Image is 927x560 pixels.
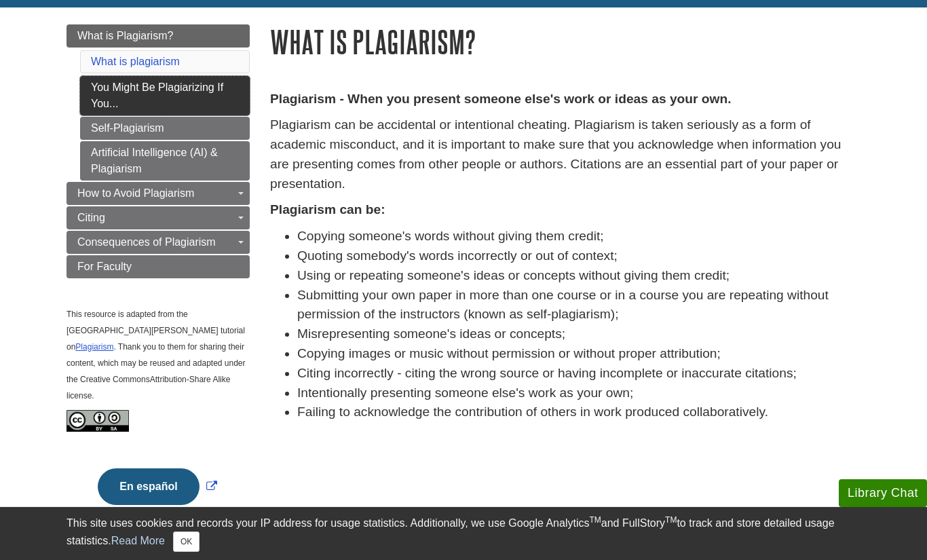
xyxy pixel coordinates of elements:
[297,366,797,380] span: Citing incorrectly - citing the wrong source or having incomplete or inaccurate citations;
[67,206,250,229] a: Citing
[91,56,180,67] a: What is plagiarism
[67,182,250,205] a: How to Avoid Plagiarism
[297,229,604,243] span: Copying someone's words without giving them credit;
[297,286,860,325] li: Submitting your own paper in more than one course or in a course you are repeating without permis...
[67,24,250,528] div: Guide Page Menu
[297,248,618,263] span: Quoting somebody's words incorrectly or out of context;
[98,468,199,505] button: En español
[173,531,200,552] button: Close
[94,481,220,492] a: Link opens in new window
[67,375,230,400] span: Attribution-Share Alike license
[67,255,250,278] a: For Faculty
[67,24,250,48] a: What is Plagiarism?
[77,187,194,199] span: How to Avoid Plagiarism
[297,268,730,282] span: Using or repeating someone's ideas or concepts without giving them credit;
[665,515,677,525] sup: TM
[67,515,860,552] div: This site uses cookies and records your IP address for usage statistics. Additionally, we use Goo...
[839,479,927,507] button: Library Chat
[77,30,173,41] span: What is Plagiarism?
[111,535,165,546] a: Read More
[67,231,250,254] a: Consequences of Plagiarism
[589,515,601,525] sup: TM
[270,92,732,106] strong: Plagiarism - When you present someone else's work or ideas as your own.
[297,405,768,419] span: Failing to acknowledge the contribution of others in work produced collaboratively.
[297,386,633,400] span: Intentionally presenting someone else's work as your own;
[77,212,105,223] span: Citing
[297,346,721,360] span: Copying images or music without permission or without proper attribution;
[77,236,216,248] span: Consequences of Plagiarism
[67,310,246,400] span: This resource is adapted from the [GEOGRAPHIC_DATA][PERSON_NAME] tutorial on . Thank you to them ...
[270,202,385,217] strong: Plagiarism can be:
[80,117,250,140] a: Self-Plagiarism
[77,261,132,272] span: For Faculty
[75,342,113,352] a: Plagiarism
[297,326,565,341] span: Misrepresenting someone's ideas or concepts;
[270,24,860,59] h1: What is Plagiarism?
[270,117,841,190] span: Plagiarism can be accidental or intentional cheating. Plagiarism is taken seriously as a form of ...
[80,141,250,181] a: Artificial Intelligence (AI) & Plagiarism
[80,76,250,115] a: You Might Be Plagiarizing If You...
